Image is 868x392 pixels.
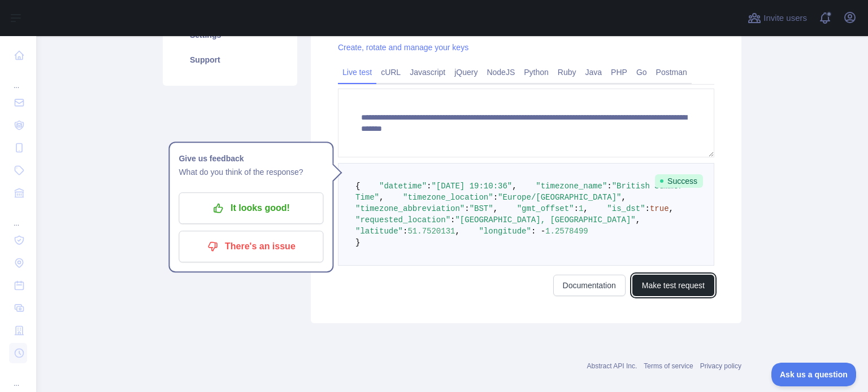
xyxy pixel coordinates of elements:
[763,12,807,25] span: Invite users
[465,204,469,213] span: :
[669,204,674,213] span: ,
[493,193,498,202] span: :
[187,199,315,218] p: It looks good!
[644,362,693,370] a: Terms of service
[455,215,635,224] span: "[GEOGRAPHIC_DATA], [GEOGRAPHIC_DATA]"
[531,227,545,236] span: : -
[545,227,588,236] span: 1.2578499
[553,63,581,81] a: Ruby
[498,193,621,202] span: "Europe/[GEOGRAPHIC_DATA]"
[355,215,450,224] span: "requested_location"
[650,204,669,213] span: true
[455,227,459,236] span: ,
[607,204,645,213] span: "is_dst"
[745,9,809,27] button: Invite users
[407,227,455,236] span: 51.7520131
[379,182,427,191] span: "datetime"
[9,68,27,90] div: ...
[517,204,574,213] span: "gmt_offset"
[450,63,482,81] a: jQuery
[536,182,607,191] span: "timezone_name"
[403,193,493,202] span: "timezone_location"
[652,63,692,81] a: Postman
[179,165,323,179] p: What do you think of the response?
[355,182,688,202] span: "British Summer Time"
[655,174,703,188] span: Success
[179,192,323,224] button: It looks good!
[622,193,626,202] span: ,
[338,63,376,81] a: Live test
[632,275,714,296] button: Make test request
[470,204,493,213] span: "BST"
[482,63,519,81] a: NodeJS
[376,63,405,81] a: cURL
[9,365,27,388] div: ...
[700,362,741,370] a: Privacy policy
[355,182,360,191] span: {
[427,182,431,191] span: :
[338,43,468,52] a: Create, rotate and manage your keys
[771,363,857,386] iframe: Toggle Customer Support
[355,227,403,236] span: "latitude"
[179,152,323,165] h1: Give us feedback
[606,63,632,81] a: PHP
[431,182,512,191] span: "[DATE] 19:10:36"
[553,275,626,296] a: Documentation
[632,63,652,81] a: Go
[581,63,607,81] a: Java
[645,204,650,213] span: :
[493,204,498,213] span: ,
[9,205,27,228] div: ...
[187,237,315,256] p: There's an issue
[574,204,579,213] span: :
[355,204,465,213] span: "timezone_abbreviation"
[403,227,407,236] span: :
[512,182,517,191] span: ,
[519,63,553,81] a: Python
[607,182,611,191] span: :
[176,47,284,72] a: Support
[479,227,531,236] span: "longitude"
[583,204,588,213] span: ,
[587,362,637,370] a: Abstract API Inc.
[579,204,583,213] span: 1
[405,63,450,81] a: Javascript
[450,215,455,224] span: :
[179,231,323,262] button: There's an issue
[355,238,360,247] span: }
[379,193,384,202] span: ,
[636,215,640,224] span: ,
